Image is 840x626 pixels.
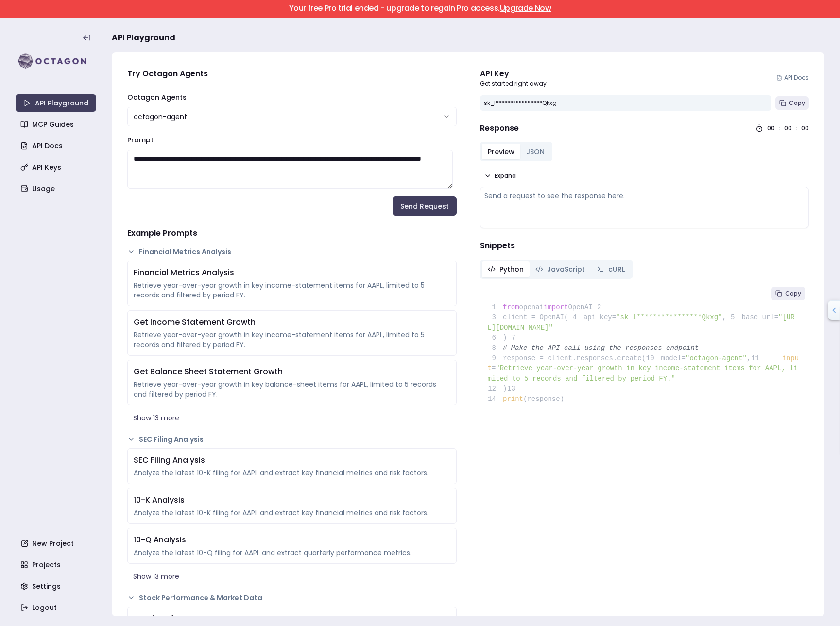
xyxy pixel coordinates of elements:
[519,303,544,311] span: openai
[127,68,457,80] h4: Try Octagon Agents
[134,534,450,546] div: 10-Q Analysis
[16,52,96,71] img: logo-rect-yK7x_WSZ.svg
[779,124,780,132] div: :
[593,302,608,313] span: 2
[134,613,450,625] div: Stock Performance
[480,169,520,183] button: Expand
[495,172,516,180] span: Expand
[488,365,798,383] span: "Retrieve year-over-year growth in key income-statement items for AAPL, limited to 5 records and ...
[488,385,507,393] span: )
[480,68,547,80] div: API Key
[507,384,522,394] span: 13
[503,395,523,403] span: print
[488,334,507,342] span: )
[134,508,450,518] div: Analyze the latest 10-K filing for AAPL and extract key financial metrics and risk factors.
[17,158,97,176] a: API Keys
[17,116,97,133] a: MCP Guides
[523,395,564,403] span: (response)
[134,548,450,557] div: Analyze the latest 10-Q filing for AAPL and extract quarterly performance metrics.
[134,267,450,278] div: Financial Metrics Analysis
[507,333,522,343] span: 7
[17,137,97,155] a: API Docs
[488,384,503,394] span: 12
[134,494,450,506] div: 10-K Analysis
[127,435,457,444] button: SEC Filing Analysis
[134,316,450,328] div: Get Income Statement Growth
[8,4,832,12] h5: Your free Pro trial ended - upgrade to regain Pro access.
[801,124,809,132] div: 00
[583,313,616,321] span: api_key=
[785,290,801,297] span: Copy
[480,80,547,87] p: Get started right away
[568,303,592,311] span: OpenAI
[520,144,550,159] button: JSON
[134,380,450,399] div: Retrieve year-over-year growth in key balance-sheet items for AAPL, limited to 5 records and filt...
[789,99,805,107] span: Copy
[393,196,457,216] button: Send Request
[499,264,524,274] span: Python
[776,74,809,82] a: API Docs
[488,333,503,343] span: 6
[488,343,503,353] span: 8
[492,365,496,372] span: =
[134,280,450,300] div: Retrieve year-over-year growth in key income-statement items for AAPL, limited to 5 records and f...
[127,568,457,585] button: Show 13 more
[784,124,792,132] div: 00
[17,535,97,552] a: New Project
[484,191,805,201] div: Send a request to see the response here.
[726,313,742,323] span: 5
[134,454,450,466] div: SEC Filing Analysis
[112,32,175,44] span: API Playground
[488,313,795,331] span: "[URL][DOMAIN_NAME]"
[127,92,187,102] label: Octagon Agents
[134,330,450,349] div: Retrieve year-over-year growth in key income-statement items for AAPL, limited to 5 records and f...
[608,264,625,274] span: cURL
[488,353,503,364] span: 9
[480,240,809,252] h4: Snippets
[17,577,97,595] a: Settings
[722,313,726,321] span: ,
[488,394,503,404] span: 14
[568,313,583,323] span: 4
[503,303,519,311] span: from
[741,313,778,321] span: base_url=
[500,2,551,14] a: Upgrade Now
[547,264,585,274] span: JavaScript
[686,354,747,362] span: "octagon-agent"
[127,593,457,603] button: Stock Performance & Market Data
[482,144,520,159] button: Preview
[127,135,154,145] label: Prompt
[17,556,97,574] a: Projects
[646,353,661,364] span: 10
[488,354,646,362] span: response = client.responses.create(
[775,96,809,110] button: Copy
[17,599,97,616] a: Logout
[796,124,797,132] div: :
[661,354,686,362] span: model=
[488,313,568,321] span: client = OpenAI(
[544,303,568,311] span: import
[134,468,450,478] div: Analyze the latest 10-K filing for AAPL and extract key financial metrics and risk factors.
[747,354,751,362] span: ,
[127,227,457,239] h4: Example Prompts
[771,287,805,300] button: Copy
[127,409,457,427] button: Show 13 more
[127,247,457,257] button: Financial Metrics Analysis
[17,180,97,197] a: Usage
[480,122,519,134] h4: Response
[16,94,96,112] a: API Playground
[767,124,775,132] div: 00
[488,302,503,313] span: 1
[503,344,699,352] span: # Make the API call using the responses endpoint
[751,353,766,364] span: 11
[488,313,503,323] span: 3
[134,366,450,378] div: Get Balance Sheet Statement Growth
